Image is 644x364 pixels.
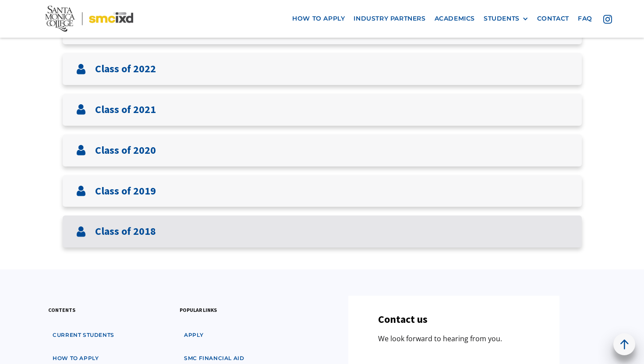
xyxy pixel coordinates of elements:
a: how to apply [288,11,349,27]
a: apply [180,327,208,343]
h3: Class of 2021 [95,103,156,116]
img: Santa Monica College - SMC IxD logo [45,6,133,32]
h3: Class of 2019 [95,185,156,198]
h3: popular links [180,306,217,314]
h3: Class of 2018 [95,225,156,238]
h3: Class of 2022 [95,63,156,75]
p: We look forward to hearing from you. [378,333,502,345]
div: STUDENTS [484,15,520,22]
img: User icon [76,64,86,74]
h3: Contact us [378,313,428,326]
img: User icon [76,186,86,196]
img: User icon [76,226,86,237]
img: User icon [76,104,86,115]
a: industry partners [349,11,430,27]
img: icon - instagram [603,14,612,23]
a: back to top [613,333,635,355]
img: User icon [76,145,86,155]
div: STUDENTS [484,15,528,22]
h3: contents [48,306,75,314]
h3: Class of 2020 [95,144,156,157]
a: contact [533,11,573,27]
a: Current students [48,327,119,343]
a: Academics [430,11,479,27]
a: faq [573,11,597,27]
